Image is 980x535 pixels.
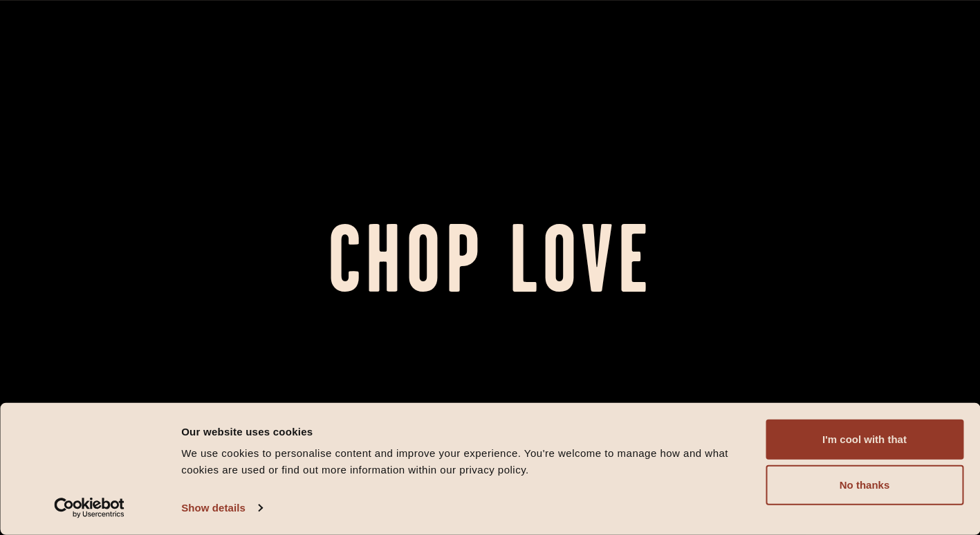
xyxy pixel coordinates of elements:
[181,498,261,518] a: Show details
[181,423,750,440] div: Our website uses cookies
[766,420,963,460] button: I'm cool with that
[766,465,963,505] button: No thanks
[181,445,750,478] div: We use cookies to personalise content and improve your experience. You're welcome to manage how a...
[29,498,150,518] a: Usercentrics Cookiebot - opens in a new window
